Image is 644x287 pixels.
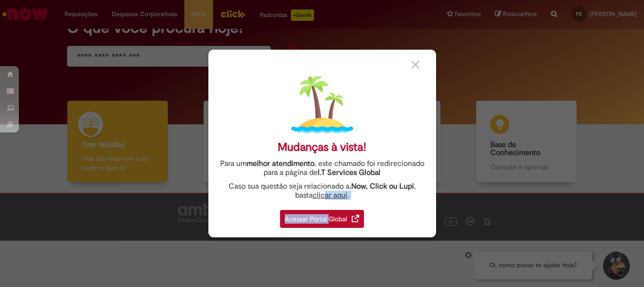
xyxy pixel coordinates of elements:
[349,182,414,191] strong: .Now, Click ou Lupi
[313,185,347,200] a: clicar aqui
[291,74,353,136] img: island.png
[318,163,380,177] a: I.T Services Global
[247,159,314,168] strong: melhor atendimento
[280,205,364,228] a: Acessar Portal Global
[278,140,366,154] div: Mudanças à vista!
[215,182,429,200] div: Caso sua questão seja relacionado a , basta .
[215,159,429,177] div: Para um , este chamado foi redirecionado para a página de
[411,61,420,69] img: close_button_grey.png
[280,210,364,228] div: Acessar Portal Global
[352,215,359,222] img: redirect_link.png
